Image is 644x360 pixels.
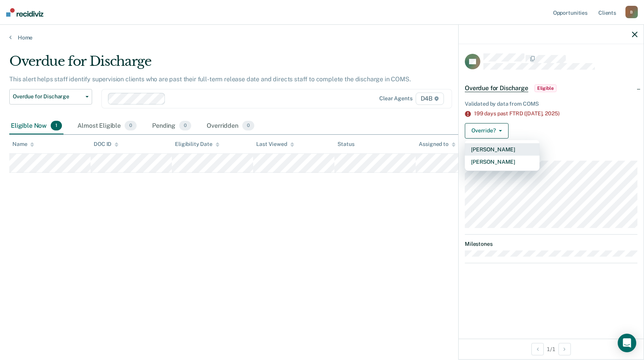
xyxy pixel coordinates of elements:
[175,141,219,147] div: Eligibility Date
[625,6,638,18] div: B
[545,110,559,117] span: 2025)
[465,241,637,247] dt: Milestones
[465,156,540,168] button: [PERSON_NAME]
[465,123,509,139] button: Override?
[179,121,191,131] span: 0
[459,339,644,359] div: 1 / 1
[94,141,118,147] div: DOC ID
[13,93,82,100] span: Overdue for Discharge
[9,34,635,41] a: Home
[125,121,137,131] span: 0
[337,141,354,147] div: Status
[9,75,411,83] p: This alert helps staff identify supervision clients who are past their full-term release date and...
[465,84,528,92] span: Overdue for Discharge
[416,93,444,105] span: D4B
[459,76,644,101] div: Overdue for DischargeEligible
[465,143,540,156] button: [PERSON_NAME]
[242,121,254,131] span: 0
[534,84,557,92] span: Eligible
[618,334,636,352] div: Open Intercom Messenger
[9,118,63,135] div: Eligible Now
[76,118,138,135] div: Almost Eligible
[558,343,571,355] button: Next Opportunity
[531,343,544,355] button: Previous Opportunity
[6,8,43,17] img: Recidiviz
[256,141,294,147] div: Last Viewed
[465,151,637,158] dt: Supervision
[51,121,62,131] span: 1
[205,118,256,135] div: Overridden
[465,101,637,107] div: Validated by data from COMS
[12,141,34,147] div: Name
[151,118,193,135] div: Pending
[9,53,492,75] div: Overdue for Discharge
[419,141,455,147] div: Assigned to
[379,95,412,102] div: Clear agents
[474,110,637,117] div: 199 days past FTRD ([DATE],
